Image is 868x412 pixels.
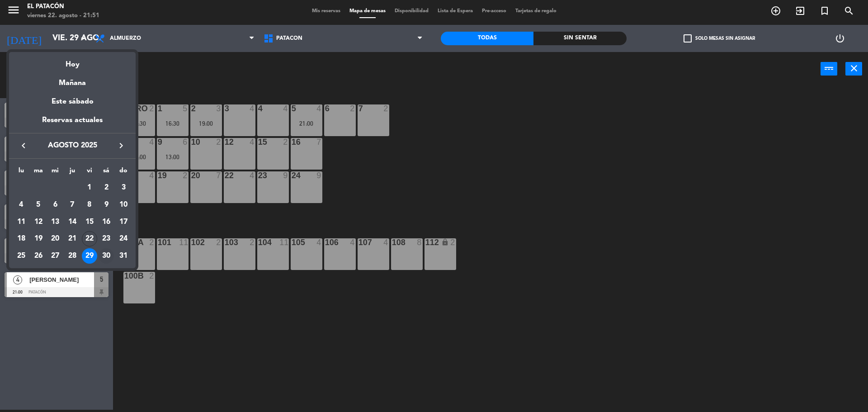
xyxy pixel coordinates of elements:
[115,166,132,180] th: domingo
[47,231,63,246] div: 20
[113,140,129,152] button: keyboard_arrow_right
[82,214,97,230] div: 15
[64,247,81,265] td: 28 de agosto de 2025
[18,140,29,151] i: keyboard_arrow_left
[32,140,113,152] span: agosto 2025
[14,248,29,264] div: 25
[98,179,115,196] td: 2 de agosto de 2025
[98,196,115,213] td: 9 de agosto de 2025
[47,166,64,180] th: miércoles
[13,247,30,265] td: 25 de agosto de 2025
[116,231,131,246] div: 24
[65,214,80,230] div: 14
[82,231,97,246] div: 22
[99,231,114,246] div: 23
[30,247,47,265] td: 26 de agosto de 2025
[82,197,97,213] div: 8
[9,114,136,133] div: Reservas actuales
[30,196,47,213] td: 5 de agosto de 2025
[30,166,47,180] th: martes
[81,213,98,231] td: 15 de agosto de 2025
[81,166,98,180] th: viernes
[98,247,115,265] td: 30 de agosto de 2025
[116,214,131,230] div: 17
[115,196,132,213] td: 10 de agosto de 2025
[13,179,81,196] td: AGO.
[30,230,47,247] td: 19 de agosto de 2025
[65,248,80,264] div: 28
[14,231,29,246] div: 18
[64,213,81,231] td: 14 de agosto de 2025
[81,196,98,213] td: 8 de agosto de 2025
[31,214,46,230] div: 12
[47,230,64,247] td: 20 de agosto de 2025
[82,248,97,264] div: 29
[99,180,114,195] div: 2
[115,230,132,247] td: 24 de agosto de 2025
[65,197,80,213] div: 7
[13,196,30,213] td: 4 de agosto de 2025
[47,214,63,230] div: 13
[9,71,136,89] div: Mañana
[9,89,136,114] div: Este sábado
[15,140,32,152] button: keyboard_arrow_left
[47,197,63,213] div: 6
[81,230,98,247] td: 22 de agosto de 2025
[116,197,131,213] div: 10
[82,180,97,195] div: 1
[99,197,114,213] div: 9
[13,230,30,247] td: 18 de agosto de 2025
[115,179,132,196] td: 3 de agosto de 2025
[98,166,115,180] th: sábado
[47,196,64,213] td: 6 de agosto de 2025
[98,230,115,247] td: 23 de agosto de 2025
[99,214,114,230] div: 16
[13,213,30,231] td: 11 de agosto de 2025
[98,213,115,231] td: 16 de agosto de 2025
[115,213,132,231] td: 17 de agosto de 2025
[47,248,63,264] div: 27
[31,248,46,264] div: 26
[64,230,81,247] td: 21 de agosto de 2025
[116,180,131,195] div: 3
[30,213,47,231] td: 12 de agosto de 2025
[116,140,127,151] i: keyboard_arrow_right
[31,197,46,213] div: 5
[81,247,98,265] td: 29 de agosto de 2025
[14,197,29,213] div: 4
[81,179,98,196] td: 1 de agosto de 2025
[115,247,132,265] td: 31 de agosto de 2025
[64,196,81,213] td: 7 de agosto de 2025
[47,213,64,231] td: 13 de agosto de 2025
[9,52,136,71] div: Hoy
[99,248,114,264] div: 30
[13,166,30,180] th: lunes
[65,231,80,246] div: 21
[116,248,131,264] div: 31
[64,166,81,180] th: jueves
[47,247,64,265] td: 27 de agosto de 2025
[31,231,46,246] div: 19
[14,214,29,230] div: 11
